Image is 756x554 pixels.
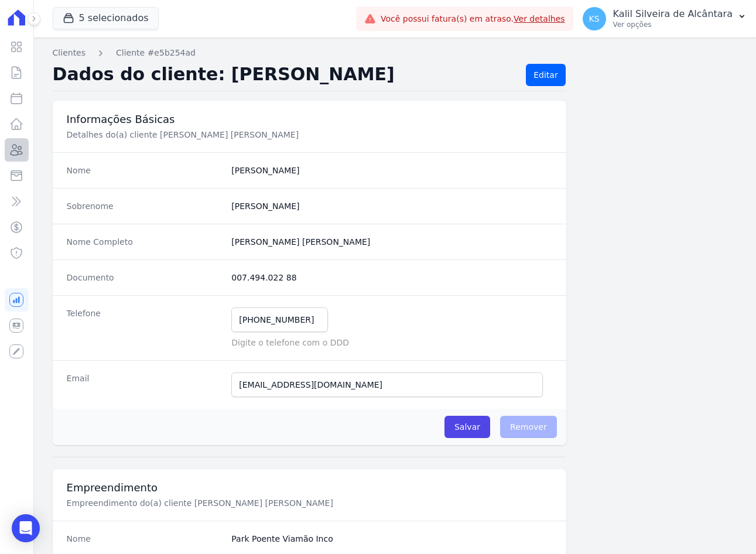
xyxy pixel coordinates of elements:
dt: Nome [67,533,223,545]
a: Clientes [53,47,85,59]
a: Ver detalhes [514,14,565,23]
dt: Sobrenome [67,200,223,212]
span: Remover [500,416,557,438]
button: KS Kalil Silveira de Alcântara Ver opções [573,2,756,35]
input: Salvar [444,416,490,438]
dd: 007.494.022 88 [231,272,552,283]
dt: Telefone [67,307,223,348]
nav: Breadcrumb [53,47,737,59]
div: Open Intercom Messenger [12,514,40,542]
p: Digite o telefone com o DDD [231,337,552,348]
dd: [PERSON_NAME] [PERSON_NAME] [231,236,552,248]
h3: Informações Básicas [67,112,552,126]
dt: Email [67,372,223,397]
dt: Documento [67,272,223,283]
p: Empreendimento do(a) cliente [PERSON_NAME] [PERSON_NAME] [67,497,460,509]
dd: [PERSON_NAME] [231,165,552,176]
dd: Park Poente Viamão Inco [231,533,552,545]
span: Você possui fatura(s) em atraso. [381,13,565,25]
button: 5 selecionados [53,7,159,29]
h3: Empreendimento [67,481,552,495]
p: Detalhes do(a) cliente [PERSON_NAME] [PERSON_NAME] [67,129,460,141]
dt: Nome [67,165,223,176]
a: Cliente #e5b254ad [116,47,196,59]
p: Kalil Silveira de Alcântara [613,8,733,20]
a: Editar [526,64,565,86]
span: KS [589,15,600,23]
dd: [PERSON_NAME] [231,200,552,212]
dt: Nome Completo [67,236,223,248]
h2: Dados do cliente: [PERSON_NAME] [53,64,517,86]
p: Ver opções [613,20,733,29]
